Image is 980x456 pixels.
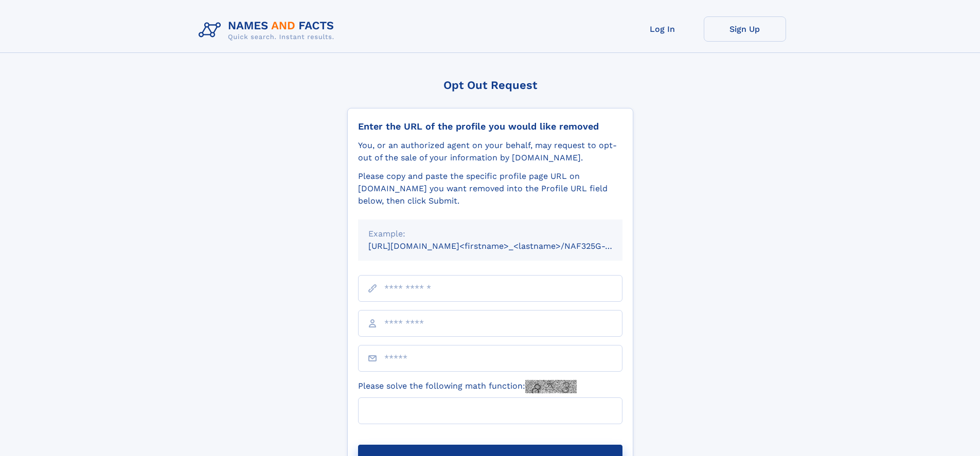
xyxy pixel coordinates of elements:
[347,79,633,92] div: Opt Out Request
[358,170,622,207] div: Please copy and paste the specific profile page URL on [DOMAIN_NAME] you want removed into the Pr...
[358,121,622,132] div: Enter the URL of the profile you would like removed
[368,241,642,251] small: [URL][DOMAIN_NAME]<firstname>_<lastname>/NAF325G-xxxxxxxx
[704,16,786,42] a: Sign Up
[621,16,704,42] a: Log In
[368,228,612,240] div: Example:
[358,139,622,164] div: You, or an authorized agent on your behalf, may request to opt-out of the sale of your informatio...
[194,16,343,44] img: Logo Names and Facts
[358,380,577,393] label: Please solve the following math function:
